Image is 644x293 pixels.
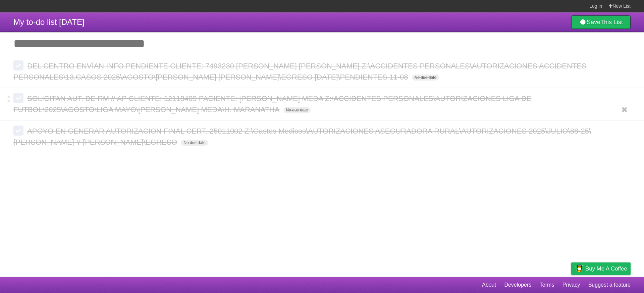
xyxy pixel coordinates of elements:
span: No due date [412,75,439,81]
label: Done [13,93,23,103]
span: SOLICITAN AUT. DE RM // AP CLIENTE: 12118409 PACIENTE: [PERSON_NAME] MEDA Z:\ACCIDENTES PERSONALE... [13,94,531,114]
a: Developers [504,279,531,291]
span: APOYO EN GENERAR AUTORIZACION FINAL CERT. 25011002 Z:\Gastos Medicos\AUTORIZACIONES ASEGURADORA R... [13,127,591,146]
a: Privacy [562,279,580,291]
label: Done [13,60,23,70]
a: SaveThis List [571,15,631,29]
span: No due date [283,107,311,113]
span: My to-do list [DATE] [13,17,85,27]
b: This List [600,19,623,26]
img: Buy me a coffee [575,263,584,274]
span: Buy me a coffee [585,263,627,275]
a: Terms [540,279,554,291]
a: About [482,279,496,291]
span: No due date [181,140,208,146]
label: Done [13,126,23,136]
a: Suggest a feature [588,279,631,291]
a: Buy me a coffee [571,262,631,275]
span: DEL CENTRO ENVÍAN INFO PENDIENTE CLIENTE: 7493230 [PERSON_NAME] [PERSON_NAME] Z:\ACCIDENTES PERSO... [13,62,587,81]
